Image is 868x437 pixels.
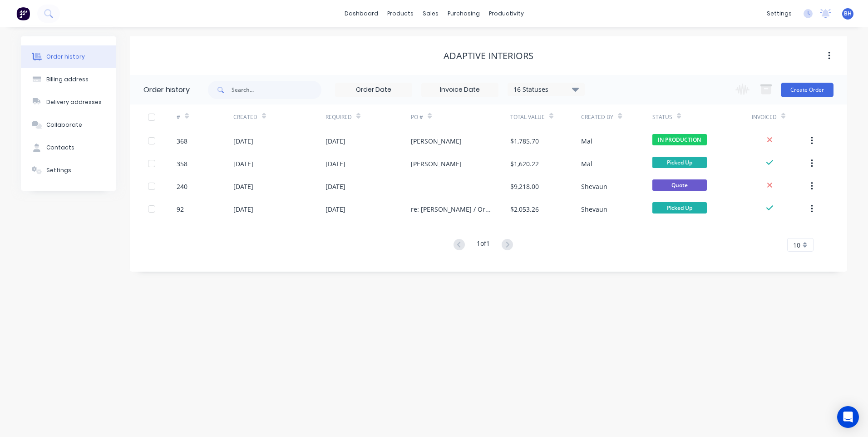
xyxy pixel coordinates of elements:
[652,113,672,121] div: Status
[325,159,345,169] div: [DATE]
[325,113,352,121] div: Required
[510,113,545,121] div: Total Value
[383,7,418,20] div: products
[143,84,190,95] div: Order history
[508,84,584,94] div: 16 Statuses
[21,136,116,159] button: Contacts
[844,10,852,18] span: BH
[411,136,462,146] div: [PERSON_NAME]
[418,7,443,20] div: sales
[762,7,796,20] div: settings
[177,182,187,191] div: 240
[581,136,592,146] div: Mal
[411,113,423,121] div: PO #
[233,104,325,129] div: Created
[335,83,412,97] input: Order Date
[21,91,116,114] button: Delivery addresses
[581,204,607,214] div: Shevaun
[325,136,345,146] div: [DATE]
[16,7,30,20] img: Factory
[510,104,581,129] div: Total Value
[177,104,233,129] div: #
[510,159,539,169] div: $1,620.22
[340,7,383,20] a: dashboard
[325,204,345,214] div: [DATE]
[652,134,707,145] span: IN PRODUCTION
[232,81,321,99] input: Search...
[46,53,85,61] div: Order history
[233,182,253,191] div: [DATE]
[233,136,253,146] div: [DATE]
[510,182,539,191] div: $9,218.00
[444,50,533,61] div: Adaptive Interiors
[177,113,180,121] div: #
[652,179,707,191] span: Quote
[233,113,257,121] div: Created
[581,159,592,169] div: Mal
[46,75,89,84] div: Billing address
[510,204,539,214] div: $2,053.26
[325,182,345,191] div: [DATE]
[581,104,652,129] div: Created By
[233,159,253,169] div: [DATE]
[793,240,800,250] span: 10
[325,104,411,129] div: Required
[484,7,528,20] div: productivity
[177,136,187,146] div: 368
[581,113,613,121] div: Created By
[411,204,492,214] div: re: [PERSON_NAME] / Order # 3294
[21,68,116,91] button: Billing address
[837,406,859,428] div: Open Intercom Messenger
[177,159,187,169] div: 358
[422,83,498,97] input: Invoice Date
[652,104,752,129] div: Status
[46,166,71,174] div: Settings
[652,202,707,214] span: Picked Up
[510,136,539,146] div: $1,785.70
[443,7,484,20] div: purchasing
[411,159,462,169] div: [PERSON_NAME]
[477,238,490,252] div: 1 of 1
[652,157,707,168] span: Picked Up
[752,104,809,129] div: Invoiced
[21,114,116,136] button: Collaborate
[177,204,184,214] div: 92
[21,159,116,182] button: Settings
[21,45,116,68] button: Order history
[233,204,253,214] div: [DATE]
[752,113,777,121] div: Invoiced
[46,121,82,129] div: Collaborate
[781,83,833,97] button: Create Order
[46,98,102,106] div: Delivery addresses
[46,144,74,152] div: Contacts
[411,104,510,129] div: PO #
[581,182,607,191] div: Shevaun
